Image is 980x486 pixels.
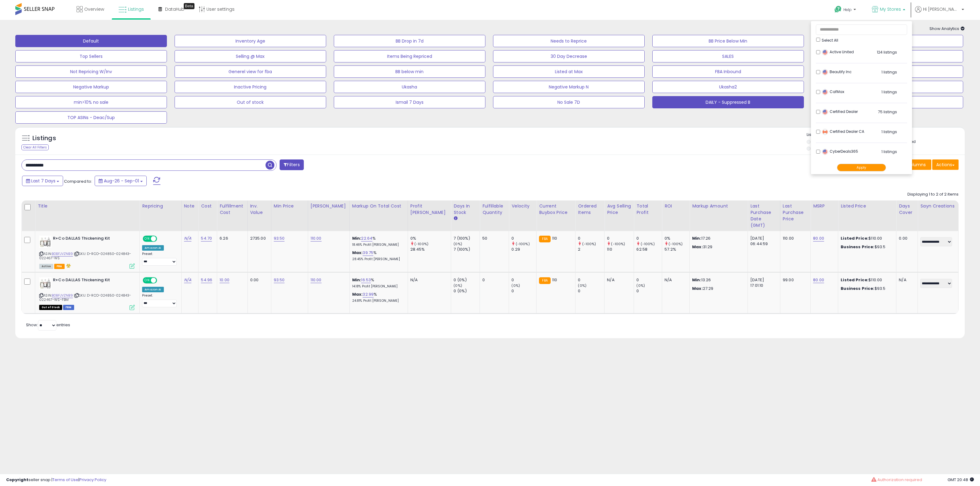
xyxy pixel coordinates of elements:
[669,241,683,246] small: (-100%)
[822,49,828,55] img: usa.png
[539,277,550,284] small: FBA
[822,129,864,134] span: Certified Dealer CA
[511,283,520,288] small: (0%)
[52,251,73,256] a: B0BFJVZNB9
[932,159,959,170] button: Actions
[220,203,245,216] div: Fulfillment Cost
[128,6,144,12] span: Listings
[493,96,645,108] button: No Sale 7D
[516,241,530,246] small: (-100%)
[142,245,164,251] div: Amazon AI
[750,203,778,229] div: Last Purchase Date (GMT)
[822,69,828,75] img: usa.png
[692,277,743,283] p: 13.26
[250,277,266,283] div: 0.00
[175,65,326,78] button: Generel view for fba
[822,129,828,135] img: canada.png
[841,277,891,283] div: $110.00
[511,236,536,241] div: 0
[652,50,804,62] button: SALES
[352,277,361,283] b: Min:
[352,243,403,247] p: 18.46% Profit [PERSON_NAME]
[652,81,804,93] button: Ukasha2
[652,96,804,108] button: DAILY - Suppressed B
[65,264,71,268] i: hazardous material
[692,244,703,250] strong: Max:
[184,277,191,283] a: N/A
[636,247,662,252] div: 62.58
[454,277,480,283] div: 0 (0%)
[15,65,167,78] button: Not Repricing W/Inv
[15,81,167,93] button: Negative Markup
[834,6,842,13] i: Get Help
[920,203,956,209] div: Sayn Creations
[363,291,374,297] a: 32.99
[841,286,874,291] b: Business Price:
[578,203,602,216] div: Ordered Items
[641,241,655,246] small: (-100%)
[923,6,960,12] span: Hi [PERSON_NAME]
[352,235,361,241] b: Min:
[32,134,56,143] h5: Listings
[39,264,53,269] span: All listings currently available for purchase on Amazon
[822,69,852,74] span: Beautify Inc
[184,203,196,209] div: Note
[311,277,322,283] a: 110.00
[692,244,743,250] p: 31.29
[454,241,462,246] small: (0%)
[454,288,480,294] div: 0 (0%)
[841,235,869,241] b: Listed Price:
[410,277,447,283] div: N/A
[783,236,806,241] div: 110.00
[578,247,604,252] div: 2
[184,235,191,241] a: N/A
[578,283,586,288] small: (0%)
[511,277,536,283] div: 0
[822,38,838,43] span: Select All
[201,235,212,241] a: 54.70
[636,288,662,294] div: 0
[822,149,858,154] span: CyberDeals365
[175,35,326,47] button: Inventory Age
[361,277,371,283] a: 16.53
[454,216,457,221] small: Days In Stock.
[454,283,462,288] small: (0%)
[311,235,322,241] a: 110.00
[165,6,184,12] span: DataHub
[665,247,689,252] div: 57.2%
[493,65,645,78] button: Listed at Max
[410,236,451,241] div: 0%
[63,305,74,310] span: FBM
[822,89,844,94] span: CafMax
[837,164,886,171] button: Apply
[878,109,897,114] span: 75 listings
[511,247,536,252] div: 0.29
[21,144,49,150] div: Clear All Filters
[907,162,926,168] span: Columns
[352,257,403,261] p: 28.45% Profit [PERSON_NAME]
[142,287,164,292] div: Amazon AI
[652,65,804,78] button: FBA Inbound
[692,286,743,291] p: 27.29
[692,277,701,283] strong: Min:
[53,277,127,285] b: R+Co DALLAS Thickening Kit
[511,203,534,209] div: Velocity
[15,35,167,47] button: Default
[899,203,915,216] div: Days Cover
[334,35,485,47] button: BB Drop in 7d
[482,277,504,283] div: 0
[52,293,73,298] a: B0BFJVZNB9
[903,159,931,170] button: Columns
[220,236,243,241] div: 6.26
[881,69,897,75] span: 1 listings
[822,149,828,155] img: usa.png
[39,251,131,260] span: | SKU: D-RCO-024850-024843-022467-WS
[142,293,176,307] div: Preset:
[274,277,285,283] a: 93.50
[692,236,743,241] p: 17.26
[274,235,285,241] a: 93.50
[220,277,229,283] a: 10.00
[352,277,403,289] div: %
[813,235,824,241] a: 80.00
[915,6,964,20] a: Hi [PERSON_NAME]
